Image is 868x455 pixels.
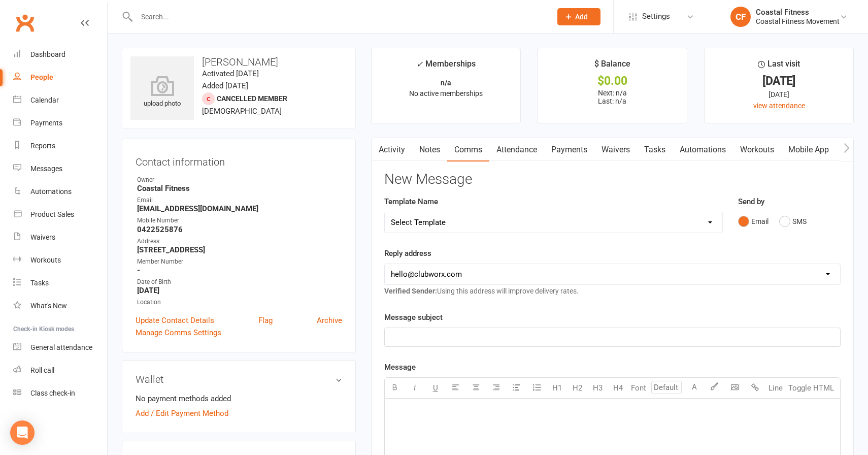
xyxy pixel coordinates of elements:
[137,204,342,213] strong: [EMAIL_ADDRESS][DOMAIN_NAME]
[136,152,342,168] h3: Contact information
[137,175,342,185] div: Owner
[137,216,342,225] div: Mobile Number
[13,43,107,66] a: Dashboard
[756,8,840,17] div: Coastal Fitness
[137,286,342,295] strong: [DATE]
[714,76,844,86] div: [DATE]
[13,135,107,157] a: Reports
[594,138,637,161] a: Waivers
[202,81,248,90] time: Added [DATE]
[202,107,282,116] span: [DEMOGRAPHIC_DATA]
[416,59,423,69] i: ✓
[384,311,443,323] label: Message subject
[544,138,594,161] a: Payments
[781,138,836,161] a: Mobile App
[137,196,342,205] div: Email
[13,382,107,405] a: Class kiosk mode
[756,17,840,26] div: Coastal Fitness Movement
[384,361,416,373] label: Message
[136,374,342,385] h3: Wallet
[137,266,342,275] strong: -
[547,76,678,86] div: $0.00
[30,50,65,58] div: Dashboard
[133,10,544,24] input: Search...
[384,172,841,187] h3: New Message
[416,57,476,76] div: Memberships
[758,57,800,76] div: Last visit
[13,359,107,382] a: Roll call
[258,314,273,327] a: Flag
[575,13,588,21] span: Add
[13,249,107,272] a: Workouts
[13,295,107,317] a: What's New
[137,245,342,254] strong: [STREET_ADDRESS]
[637,138,673,161] a: Tasks
[651,381,682,394] input: Default
[30,256,61,264] div: Workouts
[217,94,287,103] span: Cancelled member
[13,272,107,295] a: Tasks
[547,378,567,398] button: H1
[738,212,769,231] button: Email
[30,210,74,218] div: Product Sales
[136,327,221,339] a: Manage Comms Settings
[137,277,342,287] div: Date of Birth
[557,8,600,25] button: Add
[130,76,194,109] div: upload photo
[433,383,438,393] span: U
[30,343,92,351] div: General attendance
[12,10,38,36] a: Clubworx
[384,196,438,208] label: Template Name
[130,56,347,68] h3: [PERSON_NAME]
[137,225,342,234] strong: 0422525876
[588,378,608,398] button: H3
[447,138,489,161] a: Comms
[372,138,412,161] a: Activity
[547,89,678,105] p: Next: n/a Last: n/a
[10,420,35,445] div: Open Intercom Messenger
[13,157,107,180] a: Messages
[13,226,107,249] a: Waivers
[779,212,807,231] button: SMS
[714,89,844,100] div: [DATE]
[733,138,781,161] a: Workouts
[137,298,342,307] div: Location
[137,237,342,246] div: Address
[30,96,59,104] div: Calendar
[13,180,107,203] a: Automations
[30,233,55,241] div: Waivers
[13,203,107,226] a: Product Sales
[684,378,705,398] button: A
[594,57,630,76] div: $ Balance
[30,187,72,196] div: Automations
[30,302,67,310] div: What's New
[425,378,446,398] button: U
[30,366,54,374] div: Roll call
[30,142,55,150] div: Reports
[136,393,342,405] li: No payment methods added
[13,89,107,112] a: Calendar
[317,314,342,327] a: Archive
[384,287,437,295] strong: Verified Sender:
[30,279,49,287] div: Tasks
[441,79,451,87] strong: n/a
[567,378,588,398] button: H2
[384,287,579,295] span: Using this address will improve delivery rates.
[409,89,483,97] span: No active memberships
[137,184,342,193] strong: Coastal Fitness
[738,196,764,208] label: Send by
[13,336,107,359] a: General attendance kiosk mode
[13,112,107,135] a: Payments
[628,378,649,398] button: Font
[202,69,259,78] time: Activated [DATE]
[673,138,733,161] a: Automations
[13,66,107,89] a: People
[786,378,837,398] button: Toggle HTML
[412,138,447,161] a: Notes
[30,389,75,397] div: Class check-in
[384,247,431,259] label: Reply address
[489,138,544,161] a: Attendance
[730,7,751,27] div: CF
[30,119,62,127] div: Payments
[753,102,805,110] a: view attendance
